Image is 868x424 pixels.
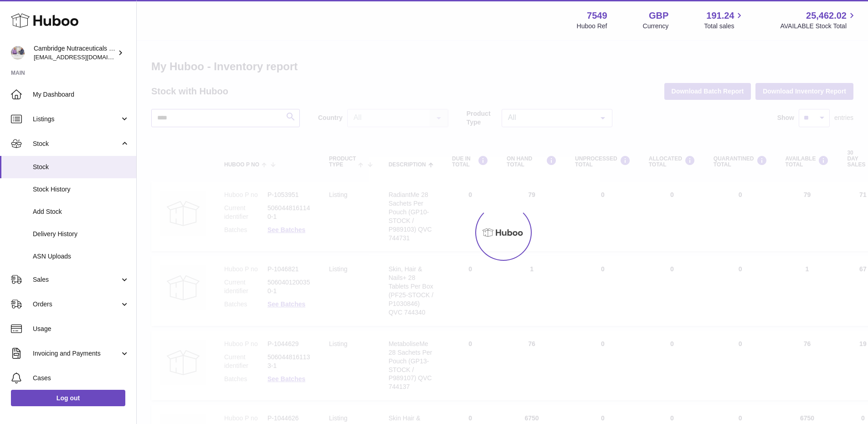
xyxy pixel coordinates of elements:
[34,44,116,62] div: Cambridge Nutraceuticals Ltd
[33,349,120,358] span: Invoicing and Payments
[33,163,129,171] span: Stock
[706,10,734,22] span: 191.24
[587,10,607,22] strong: 7549
[33,185,129,194] span: Stock History
[806,10,847,22] span: 25,462.02
[11,46,25,60] img: qvc@camnutra.com
[33,140,120,148] span: Stock
[33,374,129,383] span: Cases
[33,300,120,309] span: Orders
[34,53,134,61] span: [EMAIL_ADDRESS][DOMAIN_NAME]
[643,22,669,31] div: Currency
[33,90,129,99] span: My Dashboard
[33,252,129,261] span: ASN Uploads
[577,22,607,31] div: Huboo Ref
[780,10,857,31] a: 25,462.02 AVAILABLE Stock Total
[33,115,120,124] span: Listings
[704,10,745,31] a: 191.24 Total sales
[780,22,857,31] span: AVAILABLE Stock Total
[33,275,120,284] span: Sales
[704,22,745,31] span: Total sales
[33,325,129,333] span: Usage
[33,230,129,238] span: Delivery History
[649,10,668,22] strong: GBP
[33,207,129,216] span: Add Stock
[11,390,125,406] a: Log out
